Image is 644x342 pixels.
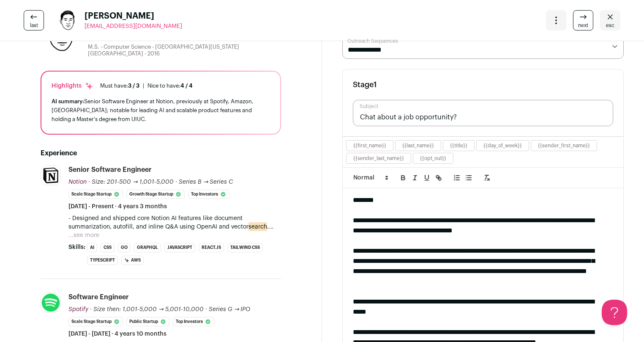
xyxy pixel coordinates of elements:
[87,243,97,252] li: AI
[353,80,377,90] h3: Stage
[546,10,566,30] button: Open dropdown
[118,243,131,252] li: Go
[57,10,78,30] img: af51e5ff05d3196d6eb16744f5dbf4324cccff728fa0f805a0b0463dbf5469ed.jpg
[85,10,182,22] span: [PERSON_NAME]
[30,22,38,29] span: last
[68,202,167,211] span: [DATE] - Present · 4 years 3 months
[68,231,99,240] button: ...see more
[134,243,161,252] li: GraphQL
[90,306,204,312] span: · Size then: 1,001-5,000 → 5,001-10,000
[85,22,182,30] a: [EMAIL_ADDRESS][DOMAIN_NAME]
[175,178,177,186] span: ·
[68,317,123,326] li: Scale Stage Startup
[126,190,185,199] li: Growth Stage Startup
[600,10,620,30] a: Close
[179,179,233,185] span: Series B → Series C
[483,142,522,149] button: {{day_of_week}}
[248,222,267,232] mark: search
[126,317,169,326] li: Public Startup
[128,83,139,88] span: 3 / 3
[173,317,214,326] li: Top Investors
[85,23,182,29] span: [EMAIL_ADDRESS][DOMAIN_NAME]
[188,190,229,199] li: Top Investors
[578,22,588,29] span: next
[450,142,467,149] button: {{title}}
[402,142,434,149] button: {{last_name}}
[41,148,281,158] h2: Experience
[68,306,88,312] span: Spotify
[68,190,123,199] li: Scale Stage Startup
[121,256,144,265] li: AWS
[205,305,207,314] span: ·
[101,243,115,252] li: CSS
[538,142,590,149] button: {{sender_first_name}}
[88,44,281,57] div: M.S. - Computer Science - [GEOGRAPHIC_DATA][US_STATE] [GEOGRAPHIC_DATA] - 2016
[180,83,193,88] span: 4 / 4
[199,243,224,252] li: React.js
[420,155,446,162] button: {{opt_out}}
[87,256,118,265] li: TypeScript
[353,155,404,162] button: {{sender_last_name}}
[24,10,44,30] a: last
[573,10,593,30] a: next
[353,100,613,126] input: Subject
[209,306,251,312] span: Series G → IPO
[52,97,270,124] div: Senior Software Engineer at Notion, previously at Spotify, Amazon, [GEOGRAPHIC_DATA]; notable for...
[227,243,263,252] li: Tailwind CSS
[100,83,193,89] ul: |
[68,214,281,231] p: - Designed and shipped core Notion AI features like document summarization, autofill, and inline ...
[147,83,193,89] div: Nice to have:
[41,165,60,185] img: 6823c88a8815fb32ed43bfb110249594162dc2eda15dce546bd9b15ac016aa28.jpg
[602,300,627,325] iframe: Help Scout Beacon - Open
[68,330,166,338] span: [DATE] - [DATE] · 4 years 10 months
[374,81,377,88] span: 1
[68,179,87,185] span: Notion
[164,243,195,252] li: JavaScript
[52,99,84,104] span: AI summary:
[52,82,93,90] div: Highlights
[88,179,174,185] span: · Size: 201-500 → 1,001-5,000
[606,22,614,29] span: esc
[353,142,386,149] button: {{first_name}}
[68,165,152,174] div: Senior Software Engineer
[68,243,85,251] span: Skills:
[100,83,139,89] div: Must have:
[68,292,129,302] div: Software Engineer
[41,293,60,312] img: b78c2de9752f15bf56c3ed39184f9e9ce0a102ac14975354e7e77392e53e6fcf.jpg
